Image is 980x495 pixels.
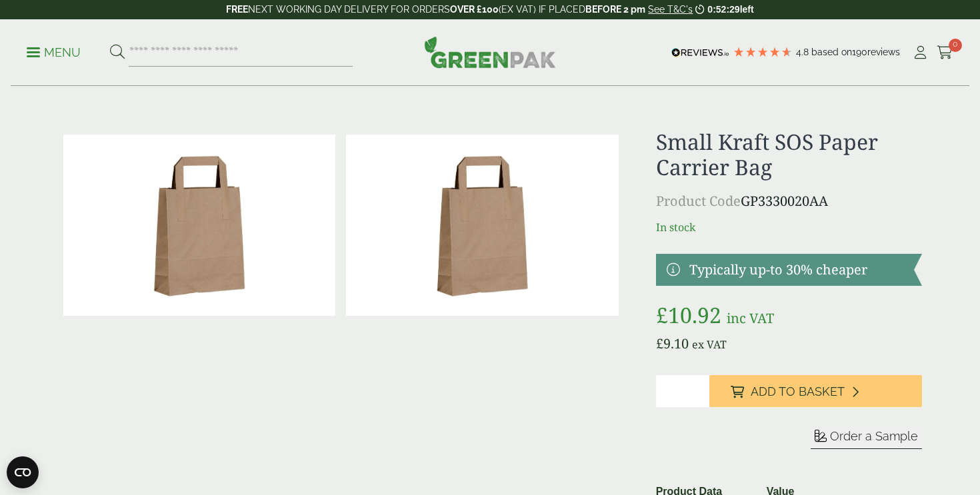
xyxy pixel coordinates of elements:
span: Product Code [656,192,741,210]
span: left [740,4,754,15]
span: 0 [949,39,962,52]
button: Order a Sample [811,428,922,449]
h1: Small Kraft SOS Paper Carrier Bag [656,129,922,181]
a: Menu [27,45,81,58]
img: GreenPak Supplies [424,36,556,68]
span: inc VAT [727,309,774,327]
span: £ [656,334,663,352]
i: My Account [912,46,929,59]
span: Based on [811,47,852,57]
p: Menu [27,45,81,61]
span: reviews [867,47,900,57]
span: £ [656,300,668,329]
button: Add to Basket [709,375,922,407]
span: 190 [852,47,867,57]
p: In stock [656,219,922,235]
strong: BEFORE 2 pm [585,4,645,15]
img: Small Kraft SOS Paper Carrier Bag 0 [63,135,335,316]
span: 4.8 [796,47,811,57]
a: See T&C's [648,4,693,15]
strong: FREE [226,4,248,15]
button: Open CMP widget [7,456,39,488]
span: 0:52:29 [707,4,739,15]
div: 4.79 Stars [733,46,793,58]
strong: OVER £100 [450,4,499,15]
a: 0 [937,43,953,63]
i: Cart [937,46,953,59]
img: REVIEWS.io [671,48,729,57]
span: Order a Sample [830,429,918,443]
p: GP3330020AA [656,191,922,211]
img: Small Kraft SOS Paper Carrier Bag Full Case 0 [346,135,618,316]
bdi: 9.10 [656,334,689,352]
span: Add to Basket [751,384,845,399]
span: ex VAT [692,337,727,352]
bdi: 10.92 [656,300,721,329]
